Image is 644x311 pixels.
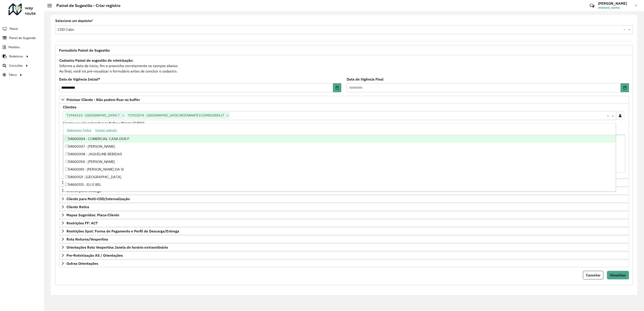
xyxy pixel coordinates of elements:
button: Choose Date [333,83,341,92]
span: Cliente para Multi-CDD/Internalização [66,197,130,201]
button: Limpar seleção [93,127,119,134]
small: Clientes que não podem ficar no Buffer – Máximo 50 PDVS [63,121,145,125]
a: Orientações Rota Vespertina Janela de horário extraordinária [59,243,629,251]
a: Restrições FF: ACT [59,219,629,227]
span: Cancelar [586,273,600,277]
button: Choose Date [621,83,629,92]
h2: Painel de Sugestão - Criar registro [52,3,120,8]
a: Contato Rápido [587,1,597,11]
span: Formulário Painel de Sugestão [59,48,110,52]
label: Data de Vigência Inicial [59,77,100,82]
span: Priorizar Cliente - Não podem ficar no buffer [66,98,140,101]
div: 54600054 - [PERSON_NAME] [63,158,616,166]
a: Cliente para Recarga [59,187,629,195]
span: Cliente para Recarga [66,189,101,193]
span: Pedidos [9,45,20,50]
span: 72923574 - [GEOGRAPHIC_DATA] RESTARANTE E COMEDORIA LT [127,113,225,118]
div: 54600121 - [GEOGRAPHIC_DATA] [63,173,616,181]
strong: Cadastro Painel de sugestão de roteirização: [59,58,133,63]
div: 54600004 - COMERCIAL CASA DOS F [63,135,616,143]
span: Cliente Retira [66,205,89,209]
div: 54600008 - JAQUELINE BEBIDAS [63,150,616,158]
span: Painel [10,26,18,31]
a: Priorizar Cliente - Não podem ficar no buffer [59,96,629,103]
div: Priorizar Cliente - Não podem ficar no buffer [59,103,629,178]
a: Pre-Roteirização AS / Orientações [59,252,629,259]
span: Relatórios [9,54,23,59]
span: Mapas Sugeridos: Placa-Cliente [66,213,119,217]
button: Selecionar Todos [65,127,93,134]
span: Restrições Spot: Forma de Pagamento e Perfil de Descarga/Entrega [66,229,179,233]
span: × [121,113,125,118]
span: Restrições FF: ACT [66,221,98,225]
h3: [PERSON_NAME] [598,1,632,6]
span: Rota Noturna/Vespertina [66,237,108,241]
a: Cliente para Multi-CDD/Internalização [59,195,629,203]
button: Cancelar [583,271,603,279]
a: Preservar Cliente - Devem ficar no buffer, não roteirizar [59,179,629,186]
span: Visualizar [610,273,626,277]
a: Outras Orientações [59,260,629,267]
div: 54600167 - LACH.[PERSON_NAME] [63,188,616,196]
label: Selecione um depósito [55,18,93,24]
span: [PERSON_NAME] [598,6,632,10]
span: × [225,113,230,118]
span: Orientações Rota Vespertina Janela de horário extraordinária [66,245,168,249]
ng-dropdown-panel: Options list [63,123,616,192]
a: Restrições Spot: Forma de Pagamento e Perfil de Descarga/Entrega [59,227,629,235]
div: 54600007 - [PERSON_NAME] [63,143,616,150]
span: Tático [9,72,17,77]
span: 72946515 - [GEOGRAPHIC_DATA] T [65,113,121,118]
a: Rota Noturna/Vespertina [59,235,629,243]
span: Clear all [623,27,627,32]
label: Data de Vigência Final [347,77,384,82]
label: Clientes [63,104,76,110]
span: Painel de Sugestão [9,36,36,40]
a: Mapas Sugeridos: Placa-Cliente [59,211,629,219]
span: Outras Orientações [66,262,98,265]
div: 54600061 - [PERSON_NAME] DA SI [63,166,616,173]
span: Consultas [9,63,23,68]
span: Pre-Roteirização AS / Orientações [66,254,123,257]
div: Informe a data de inicio, fim e preencha corretamente os campos abaixo. Ao final, você irá pré-vi... [59,57,629,74]
span: Clear all [607,113,611,118]
button: Visualizar [607,271,629,279]
div: 54600135 - ELI E BEL [63,181,616,188]
a: Cliente Retira [59,203,629,211]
